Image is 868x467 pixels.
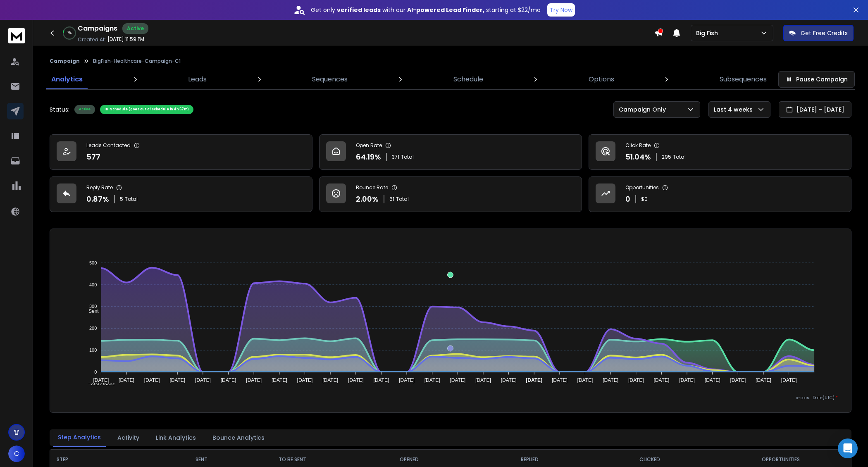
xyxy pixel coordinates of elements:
[641,196,648,203] p: $ 0
[526,377,543,383] tspan: [DATE]
[221,377,236,383] tspan: [DATE]
[188,74,207,84] p: Leads
[100,105,193,114] div: In-Schedule (goes out of schedule in 4h 57m)
[547,3,575,17] button: Try Now
[781,377,797,383] tspan: [DATE]
[319,176,582,212] a: Bounce Rate2.00%61Total
[705,377,720,383] tspan: [DATE]
[67,31,72,36] p: 7 %
[74,105,95,114] div: Active
[82,382,115,388] span: Total Opens
[107,36,144,43] p: [DATE] 11:59 PM
[86,142,131,149] p: Leads Contacted
[89,304,97,309] tspan: 300
[78,24,117,33] h1: Campaigns
[93,377,109,383] tspan: [DATE]
[680,377,695,383] tspan: [DATE]
[401,154,414,160] span: Total
[625,193,630,205] p: 0
[389,196,394,203] span: 61
[8,28,25,43] img: logo
[399,377,415,383] tspan: [DATE]
[272,377,287,383] tspan: [DATE]
[453,74,483,84] p: Schedule
[50,176,312,212] a: Reply Rate0.87%5Total
[89,282,97,287] tspan: 400
[119,377,134,383] tspan: [DATE]
[50,58,80,64] button: Campaign
[720,74,767,84] p: Subsequences
[424,377,440,383] tspan: [DATE]
[625,184,659,191] p: Opportunities
[654,377,670,383] tspan: [DATE]
[319,134,582,170] a: Open Rate64.19%371Total
[50,105,69,114] p: Status:
[50,134,312,170] a: Leads Contacted577
[53,428,106,447] button: Step Analytics
[475,377,491,383] tspan: [DATE]
[207,429,269,447] button: Bounce Analytics
[78,36,106,43] p: Created At:
[120,196,123,203] span: 5
[584,69,619,89] a: Options
[337,6,381,14] strong: verified leads
[673,154,686,160] span: Total
[246,377,262,383] tspan: [DATE]
[8,446,25,462] button: C
[93,58,181,64] p: BigFish-Healthcare-Campaign-C1
[407,6,484,14] strong: AI-powered Lead Finder,
[778,71,855,88] button: Pause Campaign
[801,29,848,37] p: Get Free Credits
[297,377,313,383] tspan: [DATE]
[779,101,851,118] button: [DATE] - [DATE]
[550,6,572,14] p: Try Now
[589,176,851,212] a: Opportunities0$0
[628,377,644,383] tspan: [DATE]
[63,395,838,401] p: x-axis : Date(UTC)
[783,25,854,41] button: Get Free Credits
[170,377,186,383] tspan: [DATE]
[348,377,364,383] tspan: [DATE]
[144,377,160,383] tspan: [DATE]
[356,142,382,149] p: Open Rate
[448,69,488,89] a: Schedule
[589,74,614,84] p: Options
[619,105,669,114] p: Campaign Only
[86,193,109,205] p: 0.87 %
[450,377,466,383] tspan: [DATE]
[756,377,771,383] tspan: [DATE]
[589,134,851,170] a: Click Rate51.04%295Total
[730,377,746,383] tspan: [DATE]
[625,142,651,149] p: Click Rate
[183,69,212,89] a: Leads
[625,151,651,163] p: 51.04 %
[125,196,138,203] span: Total
[501,377,517,383] tspan: [DATE]
[86,151,100,163] p: 577
[323,377,339,383] tspan: [DATE]
[374,377,389,383] tspan: [DATE]
[603,377,619,383] tspan: [DATE]
[86,184,113,191] p: Reply Rate
[312,74,348,84] p: Sequences
[662,154,671,160] span: 295
[51,74,83,84] p: Analytics
[356,184,388,191] p: Bounce Rate
[577,377,593,383] tspan: [DATE]
[356,151,381,163] p: 64.19 %
[696,29,721,37] p: Big Fish
[122,23,148,34] div: Active
[552,377,568,383] tspan: [DATE]
[715,69,772,89] a: Subsequences
[95,369,97,374] tspan: 0
[89,260,97,265] tspan: 500
[392,154,399,160] span: 371
[195,377,211,383] tspan: [DATE]
[311,6,541,14] p: Get only with our starting at $22/mo
[89,348,97,353] tspan: 100
[89,326,97,331] tspan: 200
[151,429,201,447] button: Link Analytics
[396,196,409,203] span: Total
[46,69,88,89] a: Analytics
